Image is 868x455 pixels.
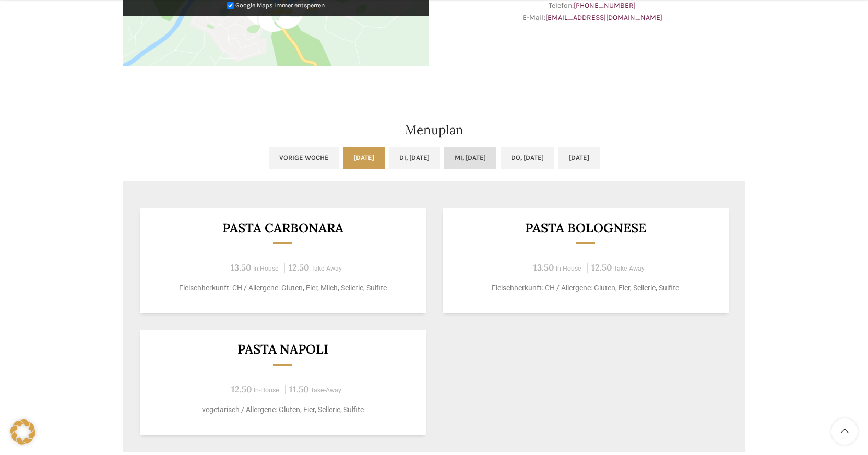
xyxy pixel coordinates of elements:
a: Di, [DATE] [389,147,440,169]
h3: Pasta Napoli [152,343,413,356]
span: Take-Away [311,265,342,272]
a: Vorige Woche [269,147,339,169]
a: [DATE] [343,147,385,169]
a: Do, [DATE] [501,147,554,169]
p: vegetarisch / Allergene: Gluten, Eier, Sellerie, Sulfite [152,404,413,415]
p: Fleischherkunft: CH / Allergene: Gluten, Eier, Milch, Sellerie, Sulfite [152,283,413,294]
span: 11.50 [289,383,308,395]
a: Scroll to top button [831,418,858,445]
a: [PHONE_NUMBER] [574,1,636,10]
a: [EMAIL_ADDRESS][DOMAIN_NAME] [545,13,662,22]
span: In-House [556,265,581,272]
span: 12.50 [591,262,612,273]
h3: Pasta Bolognese [455,221,716,235]
input: Google Maps immer entsperren [227,2,234,9]
span: In-House [254,387,279,394]
a: [DATE] [558,147,600,169]
h3: Pasta Carbonara [152,221,413,235]
span: 13.50 [231,262,251,273]
small: Google Maps immer entsperren [235,2,325,9]
a: Mi, [DATE] [444,147,496,169]
h2: Menuplan [123,124,745,136]
p: Fleischherkunft: CH / Allergene: Gluten, Eier, Sellerie, Sulfite [455,283,716,294]
span: Take-Away [614,265,645,272]
span: 13.50 [533,262,554,273]
span: Take-Away [311,387,341,394]
span: 12.50 [289,262,309,273]
span: In-House [253,265,279,272]
span: 12.50 [231,383,252,395]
